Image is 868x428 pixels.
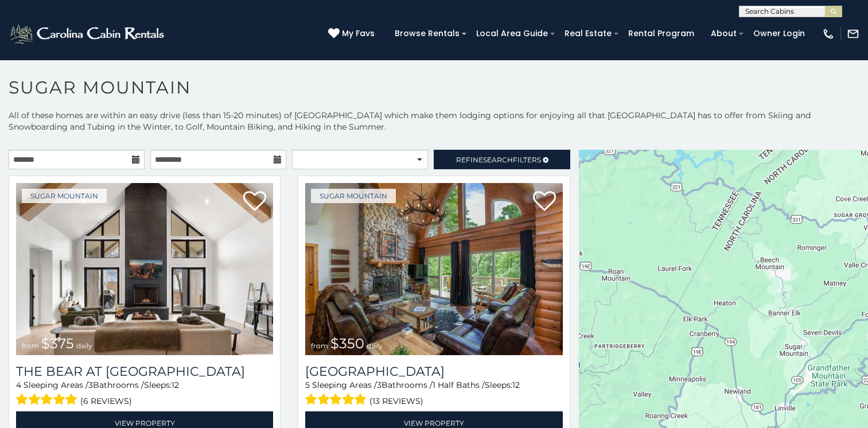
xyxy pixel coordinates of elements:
span: daily [367,341,383,350]
a: Rental Program [622,25,700,42]
img: White-1-2.png [9,22,168,45]
span: 12 [172,380,179,390]
span: $350 [330,335,364,352]
a: Add to favorites [533,190,556,214]
span: Search [483,155,513,164]
span: My Favs [342,28,375,40]
a: RefineSearchFilters [434,150,570,169]
a: [GEOGRAPHIC_DATA] [305,364,562,379]
h3: Grouse Moor Lodge [305,364,562,379]
span: daily [76,341,92,350]
a: Add to favorites [243,190,266,214]
img: mail-regular-white.png [847,28,859,40]
a: from $375 daily [16,183,273,355]
span: $375 [41,335,74,352]
span: 3 [377,380,382,390]
a: About [705,25,742,42]
h3: The Bear At Sugar Mountain [16,364,273,379]
div: Sleeping Areas / Bathrooms / Sleeps: [305,379,562,408]
a: The Bear At [GEOGRAPHIC_DATA] [16,364,273,379]
a: Real Estate [559,25,617,42]
span: from [311,341,328,350]
a: My Favs [328,28,377,40]
a: Sugar Mountain [22,189,107,203]
span: from [22,341,39,350]
img: 1714387646_thumbnail.jpeg [16,183,273,355]
span: (6 reviews) [80,394,132,408]
a: Owner Login [748,25,811,42]
span: 12 [512,380,520,390]
a: Local Area Guide [470,25,554,42]
span: (13 reviews) [369,394,423,408]
span: 4 [16,380,21,390]
span: 3 [88,380,93,390]
img: phone-regular-white.png [822,28,835,40]
a: from $350 daily [305,183,562,355]
a: Sugar Mountain [311,189,396,203]
img: 1714398141_thumbnail.jpeg [305,183,562,355]
span: 5 [305,380,310,390]
span: 1 Half Baths / [433,380,485,390]
span: Refine Filters [456,155,541,164]
a: Browse Rentals [389,25,465,42]
div: Sleeping Areas / Bathrooms / Sleeps: [16,379,273,408]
